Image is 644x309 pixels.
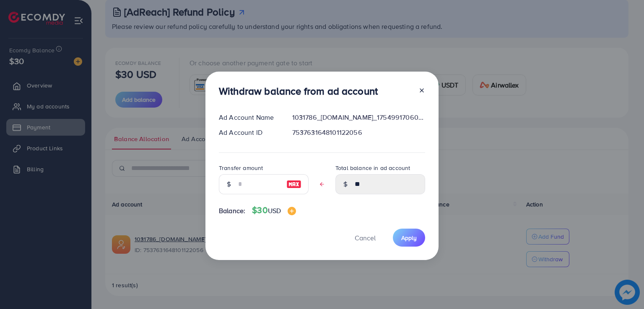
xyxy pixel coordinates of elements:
[355,233,376,242] span: Cancel
[286,179,301,189] img: image
[219,164,263,172] label: Transfer amount
[212,128,286,137] div: Ad Account ID
[401,234,417,242] span: Apply
[288,207,296,215] img: image
[286,128,432,137] div: 7537631648101122056
[219,206,245,216] span: Balance:
[344,229,386,247] button: Cancel
[286,113,432,122] div: 1031786_[DOMAIN_NAME]_1754991706026
[393,229,425,247] button: Apply
[212,113,286,122] div: Ad Account Name
[335,164,410,172] label: Total balance in ad account
[268,206,281,215] span: USD
[219,85,378,97] h3: Withdraw balance from ad account
[252,205,296,216] h4: $30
